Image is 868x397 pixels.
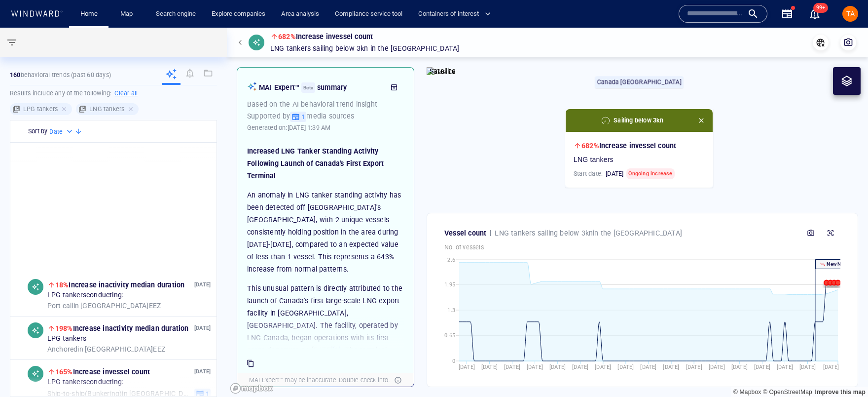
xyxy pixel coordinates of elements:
[89,104,124,114] h6: LNG tankers
[152,5,200,23] a: Search engine
[10,71,21,79] strong: 160
[733,389,761,396] a: Mapbox
[194,367,211,377] p: [DATE]
[626,168,674,179] span: Ongoing increase
[418,8,491,20] span: Containers of interest
[55,324,73,332] span: 198%
[444,332,455,339] tspan: 0.65
[208,5,269,23] a: Explore companies
[504,364,520,370] tspan: [DATE]
[10,85,217,101] h6: Results include any of the following:
[452,358,455,364] tspan: 0
[247,145,404,182] h3: Increased LNG Tanker Standing Activity Following Launch of Canada's First Export Terminal
[230,383,273,394] a: Mapbox logo
[663,364,679,370] tspan: [DATE]
[495,227,682,239] p: LNG tankers in the [GEOGRAPHIC_DATA]
[313,42,368,54] span: Sailing below 3kn
[754,364,770,370] tspan: [DATE]
[247,110,404,122] p: Supported by media sources
[47,302,161,311] span: in [GEOGRAPHIC_DATA] EEZ
[826,353,861,390] iframe: Chat
[259,81,383,93] p: MAI Expert™ summary
[112,5,144,23] button: Map
[809,8,821,20] button: 99+
[846,10,855,18] span: TA
[290,112,306,122] button: 1
[55,368,150,376] span: Increase in vessel count
[815,389,866,396] a: Map feedback
[574,168,675,179] h6: Start date:
[331,5,406,23] a: Compliance service tool
[247,374,392,387] div: MAI Expert™ may be inaccurate. Double-check info.
[538,229,593,237] span: Sailing below 3kn
[300,113,305,121] span: 1
[799,364,816,370] tspan: [DATE]
[23,104,58,114] h6: LPG tankers
[444,281,455,288] tspan: 1.95
[194,280,211,290] p: [DATE]
[333,346,341,354] a: [1]
[527,364,543,370] tspan: [DATE]
[278,33,296,40] span: 682%
[809,8,821,20] div: Notification center
[301,82,315,93] div: Beta
[709,364,725,370] tspan: [DATE]
[581,142,599,150] span: 682%
[114,88,138,98] h6: Clear all
[47,291,123,300] span: LPG tankers conducting:
[247,189,404,276] p: An anomaly in LNG tanker standing activity has been detected off [GEOGRAPHIC_DATA]'s [GEOGRAPHIC_...
[55,281,185,289] span: Increase in activity median duration
[55,281,69,289] span: 18%
[47,335,86,344] span: LPG tankers
[731,364,748,370] tspan: [DATE]
[247,122,330,133] p: Generated on:
[278,33,373,40] span: Increase in vessel count
[55,324,189,332] span: Increase in activity median duration
[10,103,72,115] div: LPG tankers
[430,65,456,77] p: Satellite
[116,5,140,23] a: Map
[459,364,475,370] tspan: [DATE]
[277,5,323,23] a: Area analysis
[617,364,634,370] tspan: [DATE]
[47,345,78,353] span: Anchored
[813,3,828,13] span: 99+
[481,364,498,370] tspan: [DATE]
[227,28,861,397] canvas: Map
[840,4,860,24] button: TA
[595,364,611,370] tspan: [DATE]
[10,71,111,79] p: behavioral trends (Past 60 days)
[823,364,839,370] tspan: [DATE]
[49,127,74,137] div: Date
[444,243,840,252] p: No. of vessels
[826,261,855,268] p: New Normal
[447,307,455,314] tspan: 1.3
[270,42,459,54] p: LNG tankers in the [GEOGRAPHIC_DATA]
[55,368,73,376] span: 165%
[574,156,614,164] span: LNG tankers
[247,98,404,110] p: Based on the AI behavioral trend insight
[581,142,676,150] span: Increase in vessel count
[444,227,486,239] p: Vessel count
[194,324,211,333] p: [DATE]
[76,5,102,23] a: Home
[427,67,456,77] img: satellite
[606,169,623,179] h6: [DATE]
[447,257,455,263] tspan: 2.6
[47,302,73,310] span: Port call
[49,127,63,137] h6: Date
[686,364,702,370] tspan: [DATE]
[777,364,793,370] tspan: [DATE]
[614,116,663,125] span: Sailing below 3kn
[807,6,823,22] a: 99+
[549,364,566,370] tspan: [DATE]
[572,364,588,370] tspan: [DATE]
[414,5,499,23] button: Containers of interest
[288,124,331,131] span: [DATE] 1:39 AM
[28,126,47,136] h6: Sort by
[47,345,165,354] span: in [GEOGRAPHIC_DATA] EEZ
